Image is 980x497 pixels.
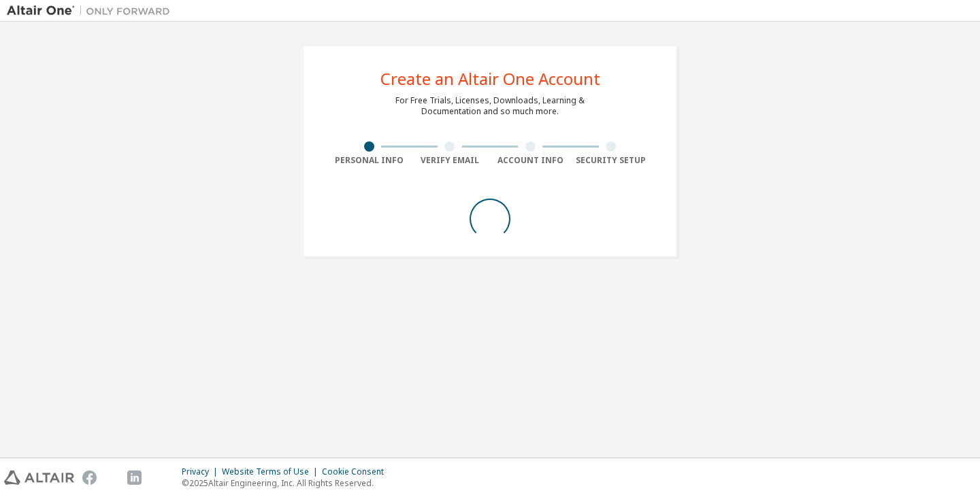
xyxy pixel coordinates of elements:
div: Security Setup [571,155,652,166]
div: For Free Trials, Licenses, Downloads, Learning & Documentation and so much more. [395,95,585,117]
img: altair_logo.svg [4,470,74,485]
img: linkedin.svg [127,470,142,485]
p: © 2025 Altair Engineering, Inc. All Rights Reserved. [182,477,392,489]
div: Account Info [490,155,571,166]
div: Personal Info [329,155,410,166]
img: Altair One [7,4,177,18]
div: Verify Email [410,155,491,166]
div: Cookie Consent [322,466,392,477]
img: facebook.svg [82,470,97,485]
div: Create an Altair One Account [380,71,600,87]
div: Website Terms of Use [222,466,322,477]
div: Privacy [182,466,222,477]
